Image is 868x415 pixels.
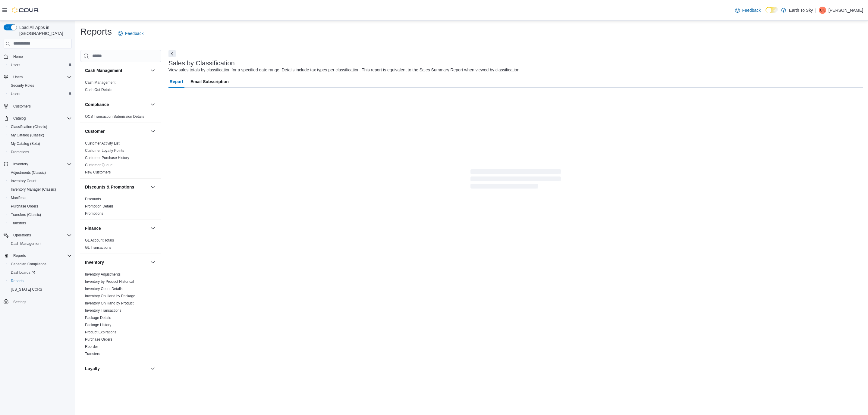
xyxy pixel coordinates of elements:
[8,240,44,247] a: Cash Management
[8,286,72,293] span: Washington CCRS
[11,150,29,154] span: Promotions
[742,7,761,13] span: Feedback
[11,241,41,246] span: Cash Management
[820,7,825,14] span: CK
[6,148,74,156] button: Promotions
[85,366,148,372] button: Loyalty
[8,240,72,247] span: Cash Management
[85,366,100,372] h3: Loyalty
[85,245,111,250] span: GL Transactions
[8,132,47,139] a: My Catalog (Classic)
[6,260,74,268] button: Canadian Compliance
[6,185,74,194] button: Inventory Manager (Classic)
[789,7,813,14] p: Earth To Sky
[85,225,101,231] h3: Finance
[11,252,72,259] span: Reports
[8,261,49,268] a: Canadian Compliance
[85,204,114,209] span: Promotion Details
[1,231,74,239] button: Operations
[85,330,116,335] span: Product Expirations
[170,76,183,88] span: Report
[11,298,29,306] a: Settings
[11,92,20,96] span: Users
[85,170,111,175] span: New Customers
[85,141,120,146] span: Customer Activity List
[8,269,72,276] span: Dashboards
[11,212,41,217] span: Transfers (Classic)
[8,194,29,201] a: Manifests
[149,225,156,232] button: Finance
[149,128,156,135] button: Customer
[85,155,129,160] span: Customer Purchase History
[12,7,39,13] img: Cova
[6,168,74,177] button: Adjustments (Classic)
[11,73,72,81] span: Users
[11,262,46,267] span: Canadian Compliance
[11,187,56,192] span: Inventory Manager (Classic)
[168,67,520,73] div: View sales totals by classification for a specified date range. Details include tax types per cla...
[149,67,156,74] button: Cash Management
[85,80,115,85] span: Cash Management
[85,315,111,320] span: Package Details
[85,88,112,92] a: Cash Out Details
[85,287,123,291] a: Inventory Count Details
[8,277,26,285] a: Reports
[149,259,156,266] button: Inventory
[8,186,58,193] a: Inventory Manager (Classic)
[815,7,816,14] p: |
[85,225,148,231] button: Finance
[13,104,31,109] span: Customers
[168,60,235,67] h3: Sales by Classification
[85,238,114,243] span: GL Account Totals
[85,128,105,134] h3: Customer
[6,123,74,131] button: Classification (Classic)
[8,148,72,156] span: Promotions
[819,7,826,14] div: Chelsea Kirkpatrick
[11,170,46,175] span: Adjustments (Classic)
[6,268,74,277] a: Dashboards
[6,285,74,294] button: [US_STATE] CCRS
[80,140,161,178] div: Customer
[13,54,23,59] span: Home
[85,67,148,73] button: Cash Management
[6,139,74,148] button: My Catalog (Beta)
[115,27,146,39] a: Feedback
[8,140,42,147] a: My Catalog (Beta)
[85,308,121,313] a: Inventory Transactions
[6,219,74,227] button: Transfers
[11,232,72,239] span: Operations
[13,75,23,80] span: Users
[8,194,72,201] span: Manifests
[85,148,124,153] span: Customer Loyalty Points
[85,238,114,242] a: GL Account Totals
[85,101,148,108] button: Compliance
[733,4,763,16] a: Feedback
[85,294,135,298] a: Inventory On Hand by Package
[85,87,112,92] span: Cash Out Details
[85,184,148,190] button: Discounts & Promotions
[11,204,38,209] span: Purchase Orders
[8,269,37,276] a: Dashboards
[13,116,26,121] span: Catalog
[8,123,50,130] a: Classification (Classic)
[11,124,47,129] span: Classification (Classic)
[8,211,43,218] a: Transfers (Classic)
[8,261,72,268] span: Canadian Compliance
[85,156,129,160] a: Customer Purchase History
[8,82,36,89] a: Security Roles
[85,163,112,167] a: Customer Queue
[85,163,112,167] span: Customer Queue
[80,79,161,96] div: Cash Management
[8,169,48,176] a: Adjustments (Classic)
[13,162,28,167] span: Inventory
[1,114,74,123] button: Catalog
[85,67,122,73] h3: Cash Management
[13,300,26,304] span: Settings
[1,160,74,168] button: Inventory
[11,279,24,283] span: Reports
[8,220,28,227] a: Transfers
[11,115,72,122] span: Catalog
[4,50,72,322] nav: Complex example
[85,245,111,250] a: GL Transactions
